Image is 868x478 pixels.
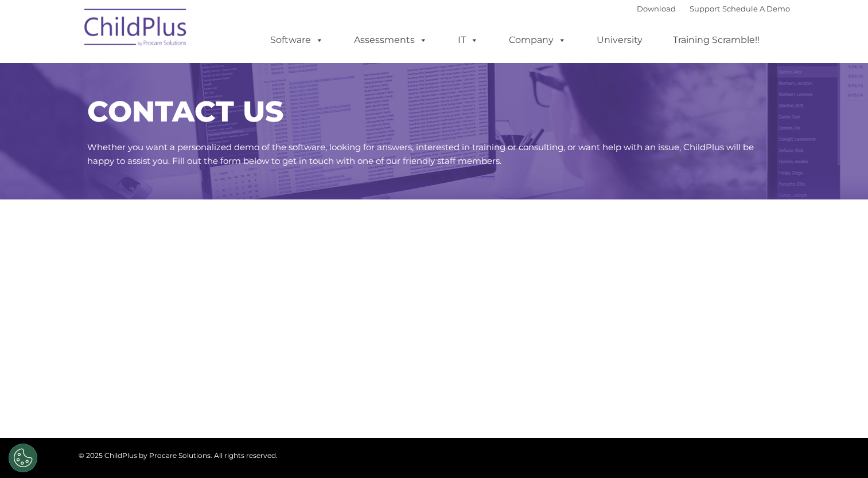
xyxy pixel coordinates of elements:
[259,29,335,52] a: Software
[585,29,654,52] a: University
[79,1,193,58] img: ChildPlus by Procare Solutions
[87,199,781,285] iframe: Form 0
[446,29,490,52] a: IT
[661,29,771,52] a: Training Scramble!!
[9,444,37,472] button: Cookies Settings
[342,29,439,52] a: Assessments
[722,4,790,13] a: Schedule A Demo
[87,142,754,166] span: Whether you want a personalized demo of the software, looking for answers, interested in training...
[79,451,278,460] span: © 2025 ChildPlus by Procare Solutions. All rights reserved.
[497,29,578,52] a: Company
[637,4,676,13] a: Download
[87,94,283,129] span: CONTACT US
[690,4,720,13] a: Support
[637,4,790,13] font: |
